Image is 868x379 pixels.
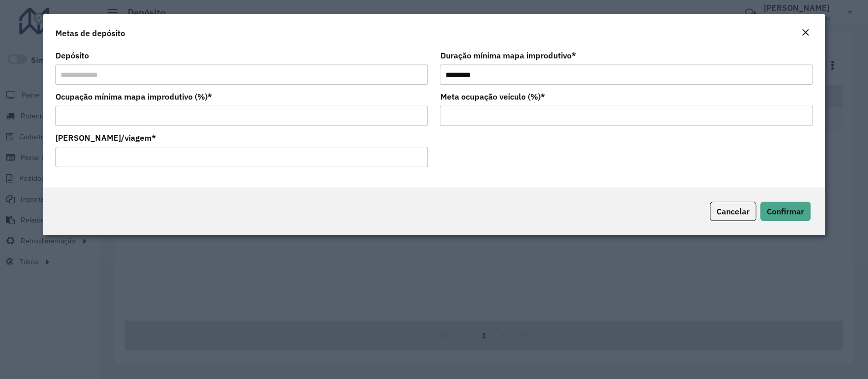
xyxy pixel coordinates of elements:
[55,27,125,39] h4: Metas de depósito
[798,26,813,40] button: Close
[55,132,156,144] label: [PERSON_NAME]/viagem
[716,206,750,216] span: Cancelar
[440,49,576,61] label: Duração mínima mapa improdutivo
[55,90,212,103] label: Ocupação mínima mapa improdutivo (%)
[55,49,89,61] label: Depósito
[801,28,810,37] em: Fechar
[710,202,756,221] button: Cancelar
[767,206,804,216] span: Confirmar
[760,202,811,221] button: Confirmar
[440,90,545,103] label: Meta ocupação veículo (%)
